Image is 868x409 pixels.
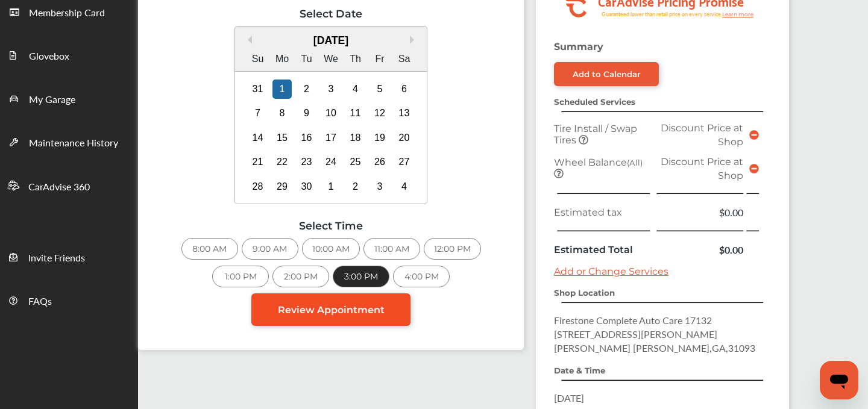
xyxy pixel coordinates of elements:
[297,80,316,99] div: Choose Tuesday, September 2nd, 2025
[410,36,418,44] button: Next Month
[321,104,341,123] div: Choose Wednesday, September 10th, 2025
[248,177,268,196] div: Choose Sunday, September 28th, 2025
[28,294,52,310] span: FAQs
[346,49,365,69] div: Th
[272,266,329,287] div: 2:00 PM
[272,80,292,99] div: Choose Monday, September 1st, 2025
[272,49,292,69] div: Mo
[346,152,365,172] div: Choose Thursday, September 25th, 2025
[370,152,389,172] div: Choose Friday, September 26th, 2025
[554,366,605,375] strong: Date & Time
[395,80,414,99] div: Choose Saturday, September 6th, 2025
[395,104,414,123] div: Choose Saturday, September 13th, 2025
[554,391,584,405] span: [DATE]
[554,341,755,355] span: [PERSON_NAME] [PERSON_NAME] , GA , 31093
[272,177,292,196] div: Choose Monday, September 29th, 2025
[370,128,389,148] div: Choose Friday, September 19th, 2025
[321,152,341,172] div: Choose Wednesday, September 24th, 2025
[321,177,341,196] div: Choose Wednesday, October 1st, 2025
[321,49,341,69] div: We
[661,122,743,148] span: Discount Price at Shop
[212,266,269,287] div: 1:00 PM
[370,80,389,99] div: Choose Friday, September 5th, 2025
[272,104,292,123] div: Choose Monday, September 8th, 2025
[627,158,643,167] small: (All)
[248,128,268,148] div: Choose Sunday, September 14th, 2025
[181,238,238,260] div: 8:00 AM
[235,34,427,47] div: [DATE]
[346,80,365,99] div: Choose Thursday, September 4th, 2025
[346,128,365,148] div: Choose Thursday, September 18th, 2025
[395,177,414,196] div: Choose Saturday, October 4th, 2025
[554,327,717,341] span: [STREET_ADDRESS][PERSON_NAME]
[551,202,653,222] td: Estimated tax
[1,76,137,120] a: My Garage
[554,157,643,168] span: Wheel Balance
[554,313,712,327] span: Firestone Complete Auto Care 17132
[248,80,268,99] div: Choose Sunday, August 31st, 2025
[242,238,298,260] div: 9:00 AM
[1,120,137,163] a: Maintenance History
[554,41,603,52] strong: Summary
[395,128,414,148] div: Choose Saturday, September 20th, 2025
[28,251,85,266] span: Invite Friends
[321,80,341,99] div: Choose Wednesday, September 3rd, 2025
[661,156,743,181] span: Discount Price at Shop
[245,76,417,199] div: month 2025-09
[29,136,118,151] span: Maintenance History
[554,266,668,277] a: Add or Change Services
[297,152,316,172] div: Choose Tuesday, September 23rd, 2025
[573,69,641,79] div: Add to Calendar
[248,152,268,172] div: Choose Sunday, September 21st, 2025
[602,10,722,18] tspan: Guaranteed lower than retail price on every service.
[29,5,105,21] span: Membership Card
[29,92,75,108] span: My Garage
[722,11,754,17] tspan: Learn more
[370,177,389,196] div: Choose Friday, October 3rd, 2025
[820,361,858,399] iframe: Button to launch messaging window
[363,238,420,260] div: 11:00 AM
[297,49,316,69] div: Tu
[424,238,481,260] div: 12:00 PM
[554,97,635,107] strong: Scheduled Services
[1,33,137,76] a: Glovebox
[333,266,389,287] div: 3:00 PM
[393,266,450,287] div: 4:00 PM
[395,152,414,172] div: Choose Saturday, September 27th, 2025
[278,304,385,316] span: Review Appointment
[370,49,389,69] div: Fr
[248,104,268,123] div: Choose Sunday, September 7th, 2025
[653,202,746,222] td: $0.00
[346,104,365,123] div: Choose Thursday, September 11th, 2025
[554,288,615,298] strong: Shop Location
[244,36,252,44] button: Previous Month
[297,128,316,148] div: Choose Tuesday, September 16th, 2025
[251,293,410,326] a: Review Appointment
[248,49,268,69] div: Su
[29,49,69,64] span: Glovebox
[346,177,365,196] div: Choose Thursday, October 2nd, 2025
[272,128,292,148] div: Choose Monday, September 15th, 2025
[150,219,512,232] div: Select Time
[551,240,653,260] td: Estimated Total
[28,180,90,195] span: CarAdvise 360
[297,177,316,196] div: Choose Tuesday, September 30th, 2025
[653,240,746,260] td: $0.00
[272,152,292,172] div: Choose Monday, September 22nd, 2025
[297,104,316,123] div: Choose Tuesday, September 9th, 2025
[395,49,414,69] div: Sa
[321,128,341,148] div: Choose Wednesday, September 17th, 2025
[150,7,512,20] div: Select Date
[554,123,637,146] span: Tire Install / Swap Tires
[554,62,659,86] a: Add to Calendar
[302,238,360,260] div: 10:00 AM
[370,104,389,123] div: Choose Friday, September 12th, 2025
